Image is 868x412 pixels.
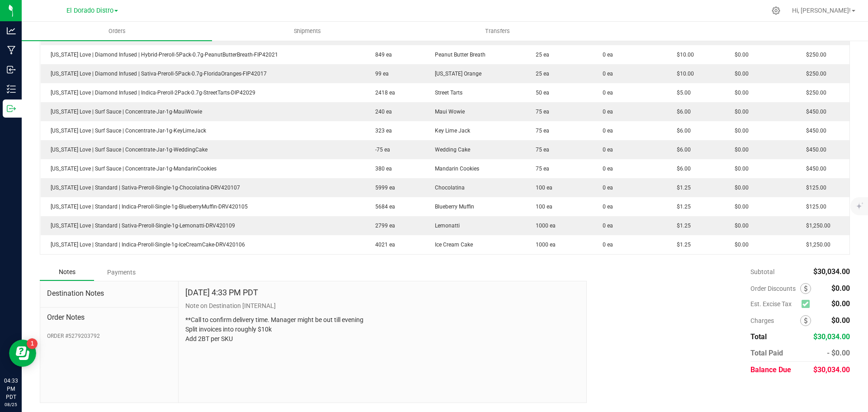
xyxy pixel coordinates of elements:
[40,264,94,281] div: Notes
[750,317,800,324] span: Charges
[185,301,580,311] p: Note on Destination [INTERNAL]
[813,267,850,276] span: $30,034.00
[371,185,395,191] span: 5999 ea
[730,242,749,248] span: $0.00
[598,71,613,77] span: 0 ea
[531,223,556,229] span: 1000 ea
[430,185,465,191] span: Chocolatina
[802,52,826,58] span: $250.00
[750,349,783,357] span: Total Paid
[802,90,826,96] span: $250.00
[730,223,749,229] span: $0.00
[430,147,470,153] span: Wedding Cake
[46,90,255,96] span: [US_STATE] Love | Diamond Infused | Indica-Preroll-2Pack-0.7g-StreetTarts-DIP42029
[46,223,235,229] span: [US_STATE] Love | Standard | Sativa-Preroll-Single-1g-Lemonatti-DRV420109
[802,223,830,229] span: $1,250.00
[531,185,552,191] span: 100 ea
[96,27,138,35] span: Orders
[598,128,613,134] span: 0 ea
[672,128,691,134] span: $6.00
[7,65,16,74] inline-svg: Inbound
[46,242,245,248] span: [US_STATE] Love | Standard | Indica-Preroll-Single-1g-IceCreamCake-DRV420106
[730,185,749,191] span: $0.00
[770,6,782,15] div: Manage settings
[730,166,749,172] span: $0.00
[750,300,798,308] span: Est. Excise Tax
[598,242,613,248] span: 0 ea
[46,128,206,134] span: [US_STATE] Love | Surf Sauce | Concentrate-Jar-1g-KeyLimeJack
[802,166,826,172] span: $450.00
[430,90,462,96] span: Street Tarts
[402,22,593,41] a: Transfers
[371,109,392,115] span: 240 ea
[672,90,691,96] span: $5.00
[7,26,16,35] inline-svg: Analytics
[672,147,691,153] span: $6.00
[46,52,278,58] span: [US_STATE] Love | Diamond Infused | Hybrid-Preroll-5Pack-0.7g-PeanutButterBreath-FIP42021
[185,288,258,297] h4: [DATE] 4:33 PM PDT
[371,90,395,96] span: 2418 ea
[730,204,749,210] span: $0.00
[813,332,850,341] span: $30,034.00
[750,285,800,292] span: Order Discounts
[672,185,691,191] span: $1.25
[185,315,580,344] p: **Call to confirm delivery time. Manager might be out till evening Split invoices into roughly $1...
[22,22,212,41] a: Orders
[7,85,16,94] inline-svg: Inventory
[827,349,850,357] span: - $0.00
[371,166,392,172] span: 380 ea
[371,147,390,153] span: -75 ea
[672,223,691,229] span: $1.25
[27,338,38,349] iframe: Resource center unread badge
[831,299,850,308] span: $0.00
[802,204,826,210] span: $125.00
[66,7,113,14] span: El Dorado Distro
[371,128,392,134] span: 323 ea
[802,109,826,115] span: $450.00
[792,7,851,14] span: Hi, [PERSON_NAME]!
[531,128,549,134] span: 75 ea
[47,312,171,323] span: Order Notes
[430,204,474,210] span: Blueberry Muffin
[598,204,613,210] span: 0 ea
[672,204,691,210] span: $1.25
[672,166,691,172] span: $6.00
[430,52,486,58] span: Peanut Butter Breath
[531,90,549,96] span: 50 ea
[802,71,826,77] span: $250.00
[46,71,267,77] span: [US_STATE] Love | Diamond Infused | Sativa-Preroll-5Pack-0.7g-FloridaOranges-FIP42017
[531,147,549,153] span: 75 ea
[802,185,826,191] span: $125.00
[46,147,208,153] span: [US_STATE] Love | Surf Sauce | Concentrate-Jar-1g-WeddingCake
[730,52,749,58] span: $0.00
[730,147,749,153] span: $0.00
[672,109,691,115] span: $6.00
[371,223,395,229] span: 2799 ea
[430,166,479,172] span: Mandarin Cookies
[46,204,248,210] span: [US_STATE] Love | Standard | Indica-Preroll-Single-1g-BlueberryMuffin-DRV420105
[430,109,465,115] span: Maui Wowie
[831,316,850,325] span: $0.00
[371,71,389,77] span: 99 ea
[750,365,791,374] span: Balance Due
[598,90,613,96] span: 0 ea
[47,332,100,340] button: ORDER #5279203792
[813,365,850,374] span: $30,034.00
[430,223,460,229] span: Lemonatti
[672,52,694,58] span: $10.00
[598,147,613,153] span: 0 ea
[730,109,749,115] span: $0.00
[598,109,613,115] span: 0 ea
[46,185,240,191] span: [US_STATE] Love | Standard | Sativa-Preroll-Single-1g-Chocolatina-DRV420107
[831,284,850,293] span: $0.00
[531,242,556,248] span: 1000 ea
[531,71,549,77] span: 25 ea
[371,204,395,210] span: 5684 ea
[672,242,691,248] span: $1.25
[598,52,613,58] span: 0 ea
[473,27,522,35] span: Transfers
[730,90,749,96] span: $0.00
[430,242,473,248] span: Ice Cream Cake
[598,223,613,229] span: 0 ea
